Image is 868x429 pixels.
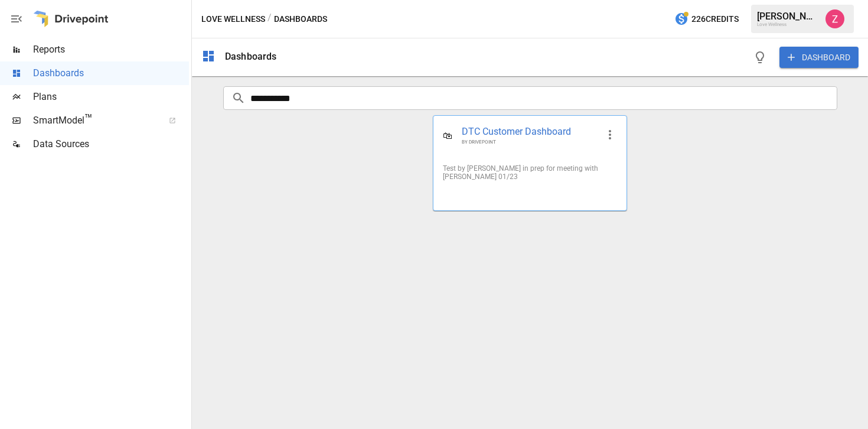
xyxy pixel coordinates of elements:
[670,8,743,30] button: 226Credits
[757,22,818,27] div: Love Wellness
[462,139,598,145] span: BY DRIVEPOINT
[443,164,616,181] div: Test by [PERSON_NAME] in prep for meeting with [PERSON_NAME] 01/23
[818,2,851,35] button: Zoe Keller
[779,47,859,68] button: DASHBOARD
[825,9,844,28] img: Zoe Keller
[33,137,189,151] span: Data Sources
[462,125,598,139] span: DTC Customer Dashboard
[757,11,818,22] div: [PERSON_NAME]
[443,130,452,141] div: 🛍
[33,113,156,128] span: SmartModel
[691,12,739,27] span: 226 Credits
[84,112,93,126] span: ™
[225,51,277,62] div: Dashboards
[267,12,272,27] div: /
[33,90,189,104] span: Plans
[33,43,189,57] span: Reports
[33,66,189,80] span: Dashboards
[201,12,265,27] button: Love Wellness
